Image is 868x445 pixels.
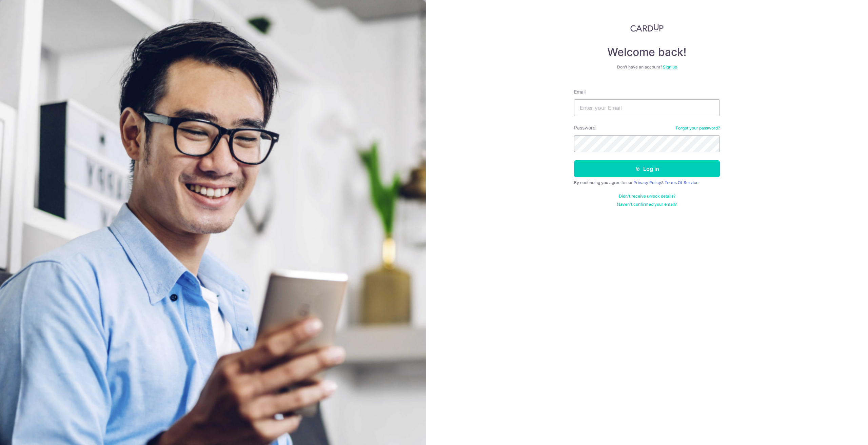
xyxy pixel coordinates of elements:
a: Forgot your password? [676,125,720,131]
div: Don’t have an account? [574,64,720,70]
label: Password [574,124,596,131]
h4: Welcome back! [574,45,720,59]
a: Didn't receive unlock details? [619,194,675,199]
button: Log in [574,160,720,177]
img: CardUp Logo [630,24,664,32]
div: By continuing you agree to our & [574,180,720,185]
a: Haven't confirmed your email? [617,202,677,207]
input: Enter your Email [574,99,720,116]
label: Email [574,88,586,95]
a: Terms Of Service [665,180,698,185]
a: Privacy Policy [633,180,661,185]
a: Sign up [663,64,677,69]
